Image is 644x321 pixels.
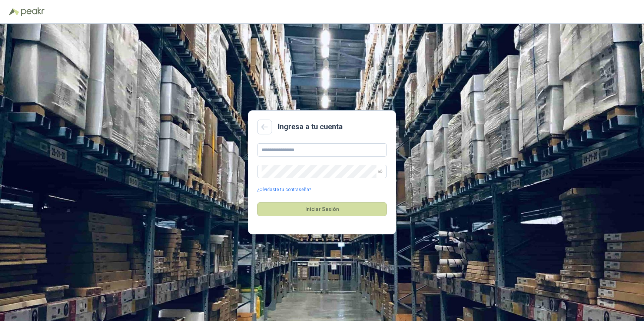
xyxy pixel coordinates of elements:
span: eye-invisible [378,169,382,174]
h2: Ingresa a tu cuenta [278,121,343,133]
a: ¿Olvidaste tu contraseña? [257,186,311,193]
button: Iniciar Sesión [257,202,387,216]
img: Logo [9,8,19,16]
img: Peakr [21,7,44,16]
